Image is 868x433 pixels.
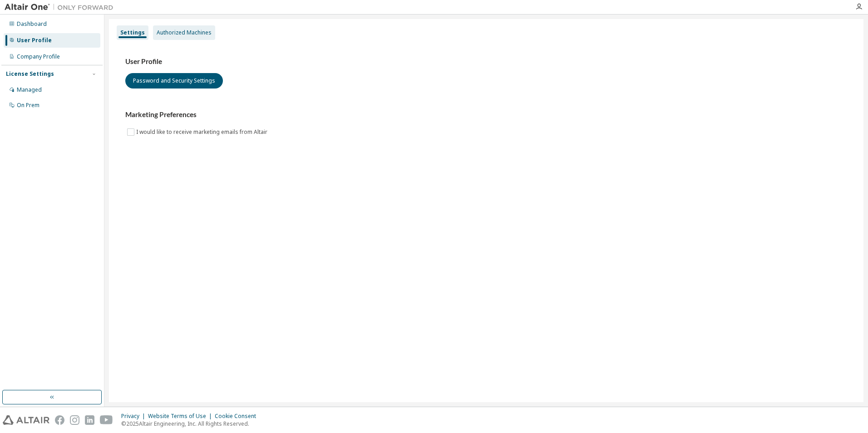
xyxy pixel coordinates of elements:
img: altair_logo.svg [3,415,49,425]
div: Company Profile [17,53,60,60]
div: Authorized Machines [157,29,212,36]
div: Settings [120,29,145,36]
div: Dashboard [17,20,47,28]
p: © 2025 Altair Engineering, Inc. All Rights Reserved. [121,420,261,428]
div: Website Terms of Use [148,413,215,420]
img: instagram.svg [70,415,79,425]
div: Cookie Consent [215,413,261,420]
h3: Marketing Preferences [125,110,847,119]
div: User Profile [17,37,52,44]
img: youtube.svg [100,415,113,425]
label: I would like to receive marketing emails from Altair [136,127,269,138]
div: License Settings [6,70,54,78]
h3: User Profile [125,57,847,66]
div: Managed [17,86,42,93]
img: facebook.svg [55,415,64,425]
div: On Prem [17,102,39,109]
button: Password and Security Settings [125,73,223,89]
img: linkedin.svg [85,415,94,425]
div: Privacy [121,413,148,420]
img: Altair One [5,3,118,12]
